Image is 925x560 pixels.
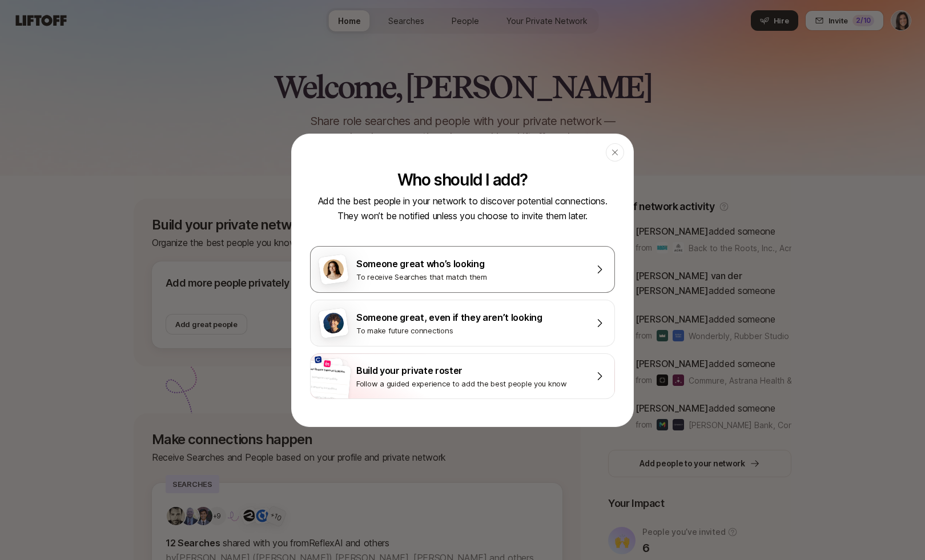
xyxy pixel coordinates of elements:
[356,310,585,325] p: Someone great, even if they aren’t looking
[322,257,345,281] img: woman-on-brown-bg.png
[312,374,348,382] p: Someone incredible
[356,378,585,389] p: Follow a guided experience to add the best people you know
[311,384,347,392] p: Someone incredible
[315,356,322,363] img: f9729ba1_078f_4cfa_aac7_ba0c5d0a4dd8.jpg
[324,360,331,367] img: 4f82510e_9c74_4b32_bce9_92b370fb80f2.jpg
[356,363,585,378] p: Build your private roster
[356,271,585,283] p: To receive Searches that match them
[310,194,615,223] p: Add the best people in your network to discover potential connections. They won’t be notified unl...
[356,325,585,336] p: To make future connections
[322,311,345,335] img: man-with-curly-hair.png
[308,366,345,373] span: Your Dream Team at InVision
[356,256,585,271] p: Someone great who’s looking
[310,394,347,401] p: Someone incredible
[397,171,528,189] p: Who should I add?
